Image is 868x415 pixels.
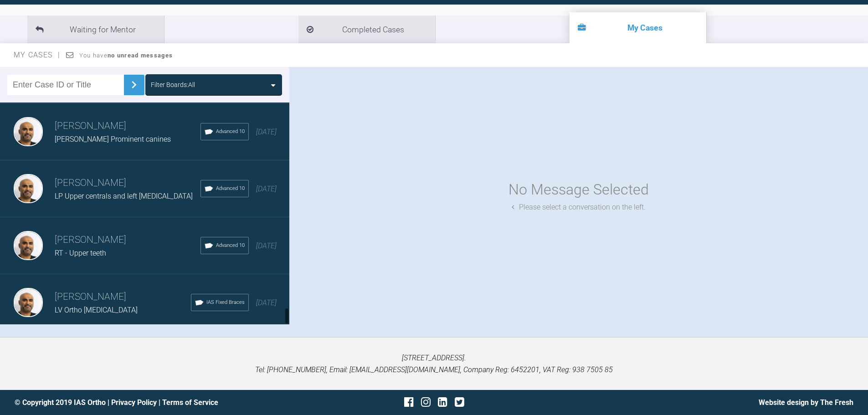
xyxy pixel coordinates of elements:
[14,231,43,260] img: farook patel
[55,289,191,305] h3: [PERSON_NAME]
[14,117,43,146] img: farook patel
[79,52,173,59] span: You have
[27,15,164,43] li: Waiting for Mentor
[14,288,43,317] img: farook patel
[298,15,435,43] li: Completed Cases
[206,298,245,307] span: IAS Fixed Braces
[570,12,706,43] li: My Cases
[15,352,853,375] p: [STREET_ADDRESS]. Tel: [PHONE_NUMBER], Email: [EMAIL_ADDRESS][DOMAIN_NAME], Company Reg: 6452201,...
[55,306,138,314] span: LV Ortho [MEDICAL_DATA]
[512,201,646,213] div: Please select a conversation on the left.
[108,52,173,59] strong: no unread messages
[216,184,245,193] span: Advanced 10
[111,398,157,407] a: Privacy Policy
[162,398,218,407] a: Terms of Service
[216,241,245,250] span: Advanced 10
[256,241,277,250] span: [DATE]
[7,75,124,95] input: Enter Case ID or Title
[55,118,200,134] h3: [PERSON_NAME]
[759,398,853,407] a: Website design by The Fresh
[14,51,61,59] span: My Cases
[15,397,294,409] div: © Copyright 2019 IAS Ortho | |
[256,128,277,136] span: [DATE]
[55,135,171,143] span: [PERSON_NAME] Prominent canines
[216,128,245,136] span: Advanced 10
[55,175,200,191] h3: [PERSON_NAME]
[55,249,106,257] span: RT - Upper teeth
[55,192,193,200] span: LP Upper centrals and left [MEDICAL_DATA]
[256,298,277,307] span: [DATE]
[14,174,43,203] img: farook patel
[55,232,200,248] h3: [PERSON_NAME]
[256,184,277,193] span: [DATE]
[151,80,195,90] div: Filter Boards: All
[508,178,649,201] div: No Message Selected
[127,77,141,92] img: chevronRight.28bd32b0.svg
